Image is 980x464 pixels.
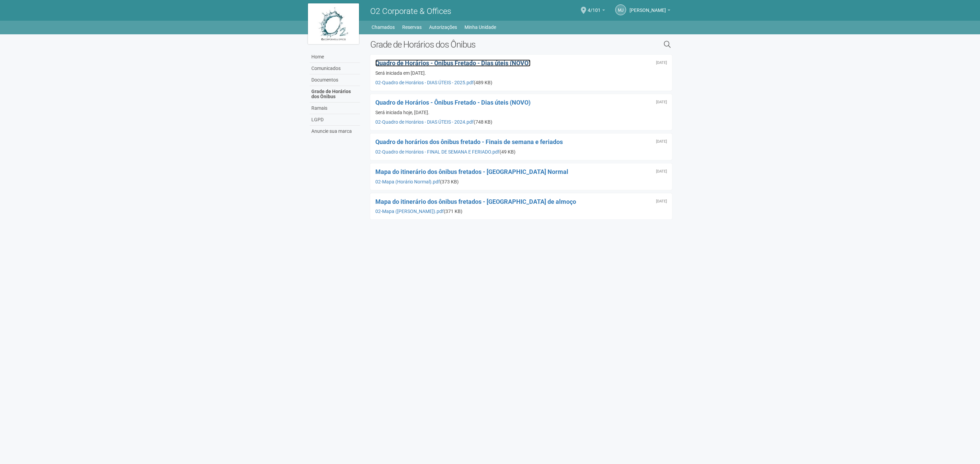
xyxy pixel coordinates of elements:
div: (373 KB) [375,179,667,185]
div: (49 KB) [375,149,667,155]
a: Anuncie sua marca [310,126,360,137]
div: Será iniciada em [DATE]. [375,70,667,76]
div: (489 KB) [375,79,667,86]
div: Sexta-feira, 23 de outubro de 2020 às 16:53 [656,199,667,203]
a: Quadro de Horários - Ônibus Fretado - Dias úteis (NOVO) [375,99,530,106]
div: (371 KB) [375,208,667,214]
a: Mapa do itinerário dos ônibus fretados - [GEOGRAPHIC_DATA] de almoço [375,198,576,205]
div: Sexta-feira, 23 de outubro de 2020 às 16:55 [656,140,667,144]
a: Quadro de Horários - Ônibus Fretado - Dias úteis (NOVO) [375,59,530,67]
a: 4/101 [588,8,605,14]
a: Comunicados [310,63,360,74]
a: Minha Unidade [464,22,496,32]
div: Será iniciada hoje, [DATE]. [375,109,667,115]
a: 02-Quadro de Horários - DIAS ÚTEIS - 2025.pdf [375,80,474,85]
a: MJ [615,4,626,15]
h2: Grade de Horários dos Ônibus [370,39,594,50]
a: Autorizações [429,22,457,32]
a: Quadro de horários dos ônibus fretado - Finais de semana e feriados [375,138,563,145]
a: Mapa do itinerário dos ônibus fretados - [GEOGRAPHIC_DATA] Normal [375,168,568,175]
a: 02-Mapa (Horário Normal).pdf [375,179,440,184]
a: Documentos [310,74,360,86]
img: logo.jpg [308,3,359,44]
a: 02-Mapa ([PERSON_NAME]).pdf [375,209,444,214]
a: 02-Quadro de Horários - DIAS ÚTEIS - 2024.pdf [375,119,474,125]
a: Reservas [402,22,422,32]
span: 4/101 [588,1,601,13]
span: O2 Corporate & Offices [370,6,451,16]
div: Sexta-feira, 23 de outubro de 2020 às 16:54 [656,169,667,174]
a: LGPD [310,114,360,126]
a: Grade de Horários dos Ônibus [310,86,360,103]
div: Sexta-feira, 24 de janeiro de 2025 às 19:36 [656,61,667,65]
a: Chamados [372,22,395,32]
a: Ramais [310,103,360,114]
a: [PERSON_NAME] [630,8,670,14]
a: 02-Quadro de Horários - FINAL DE SEMANA E FERIADO.pdf [375,149,500,155]
span: Marcelle Junqueiro [630,1,666,13]
div: Segunda-feira, 13 de maio de 2024 às 11:08 [656,100,667,104]
div: (748 KB) [375,119,667,125]
a: Home [310,51,360,63]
